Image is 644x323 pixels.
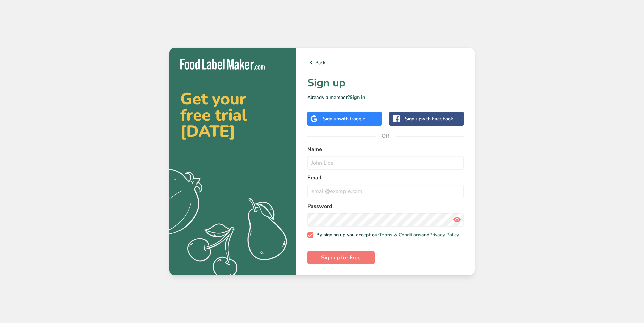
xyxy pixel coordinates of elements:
[307,145,464,153] label: Name
[307,75,464,91] h1: Sign up
[180,59,265,70] img: Food Label Maker
[321,254,361,262] span: Sign up for Free
[307,174,464,182] label: Email
[313,232,459,238] span: By signing up you accept our and
[323,115,365,122] div: Sign up
[350,94,365,101] a: Sign in
[307,156,464,170] input: John Doe
[376,126,396,146] span: OR
[379,232,421,238] a: Terms & Conditions
[307,251,375,264] button: Sign up for Free
[405,115,453,122] div: Sign up
[429,232,459,238] a: Privacy Policy
[307,59,464,67] a: Back
[421,115,453,122] span: with Facebook
[180,91,286,139] h2: Get your free trial [DATE]
[339,115,365,122] span: with Google
[307,202,464,210] label: Password
[307,185,464,198] input: email@example.com
[307,94,464,101] p: Already a member?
